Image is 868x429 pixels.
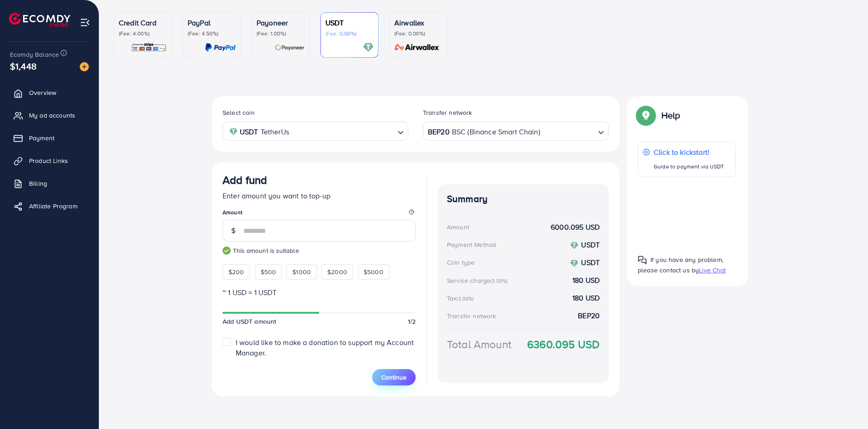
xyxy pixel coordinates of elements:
p: Help [661,110,680,121]
strong: 180 USD [572,293,600,303]
a: Payment [7,129,92,147]
img: coin [570,242,578,250]
img: Popup guide [638,256,647,265]
p: (Fee: 4.00%) [119,30,167,37]
img: card [131,42,167,53]
strong: 180 USD [572,275,600,286]
span: TetherUs [261,125,289,138]
p: (Fee: 0.00%) [325,30,373,37]
p: Credit Card [119,17,167,28]
div: Service charge [447,276,510,285]
span: Billing [29,179,47,188]
img: coin [229,128,238,136]
span: $2000 [327,267,347,276]
span: $500 [261,267,276,276]
span: $200 [228,267,244,276]
p: PayPal [188,17,236,28]
span: $1,448 [10,59,37,73]
a: Billing [7,174,92,192]
strong: USDT [581,240,600,250]
p: ~ 1 USD = 1 USDT [223,287,416,298]
div: Total Amount [447,336,511,352]
iframe: Chat [829,388,861,422]
strong: BEP20 [428,125,450,138]
span: My ad accounts [29,111,75,120]
a: Affiliate Program [7,197,92,215]
a: Product Links [7,152,92,170]
span: I would like to make a donation to support my Account Manager. [236,337,414,358]
img: menu [80,17,90,28]
p: Enter amount you want to top-up [223,190,416,201]
strong: 6000.095 USD [551,222,600,232]
legend: Amount [223,208,416,220]
img: card [392,42,442,53]
small: This amount is suitable [223,246,416,255]
p: (Fee: 1.00%) [257,30,305,37]
span: 1/2 [408,317,416,326]
span: Payment [29,133,54,143]
strong: USDT [581,257,600,267]
div: Amount [447,222,469,232]
span: $5000 [364,267,383,276]
img: logo [9,13,70,27]
img: card [205,42,236,53]
div: Tax [447,294,477,303]
small: (3.00%) [490,277,508,285]
img: image [80,62,89,71]
p: (Fee: 4.50%) [188,30,236,37]
img: coin [570,259,578,267]
span: BSC (Binance Smart Chain) [452,125,540,138]
img: card [363,42,373,53]
span: Ecomdy Balance [10,50,59,59]
strong: 6360.095 USD [527,336,600,352]
h4: Summary [447,193,600,205]
p: Payoneer [257,17,305,28]
p: Click to kickstart! [654,147,724,158]
p: Airwallex [394,17,442,28]
span: Continue [381,373,407,382]
input: Search for option [541,124,594,138]
div: Search for option [423,122,609,140]
input: Search for option [292,124,394,138]
label: Transfer network [423,108,472,117]
span: Add USDT amount [223,317,276,326]
strong: USDT [240,125,258,138]
p: Guide to payment via USDT [654,161,724,172]
button: Continue [372,369,416,385]
h3: Add fund [223,173,267,187]
span: $1000 [292,267,311,276]
span: Product Links [29,156,68,165]
div: Search for option [223,122,408,140]
a: Overview [7,84,92,102]
label: Select coin [223,108,255,117]
strong: BEP20 [578,311,600,321]
img: guide [223,247,231,255]
span: Affiliate Program [29,202,78,211]
span: Overview [29,88,56,97]
img: card [275,42,305,53]
small: (3.00%) [456,295,474,302]
p: USDT [325,17,373,28]
p: (Fee: 0.00%) [394,30,442,37]
img: Popup guide [638,107,654,123]
div: Coin type [447,258,475,267]
div: Transfer network [447,311,496,321]
a: My ad accounts [7,106,92,124]
span: Live Chat [699,266,726,275]
span: If you have any problem, please contact us by [638,255,723,275]
div: Payment Method [447,240,496,249]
